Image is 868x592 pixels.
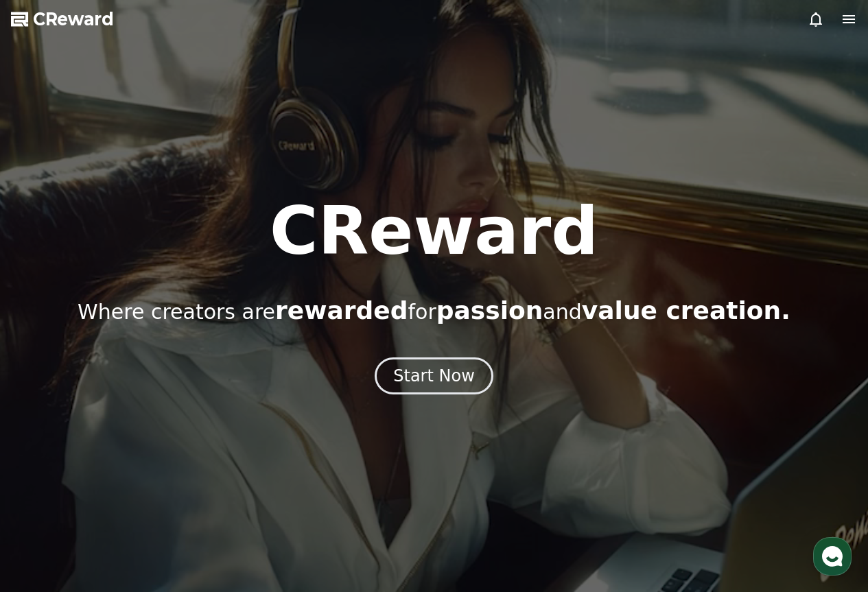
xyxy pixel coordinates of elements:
[11,8,114,30] a: CReward
[375,357,493,394] button: Start Now
[582,296,790,324] span: value creation.
[393,365,475,387] div: Start Now
[436,296,543,324] span: passion
[375,371,493,384] a: Start Now
[270,198,598,264] h1: CReward
[78,297,790,324] p: Where creators are for and
[275,296,408,324] span: rewarded
[33,8,114,30] span: CReward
